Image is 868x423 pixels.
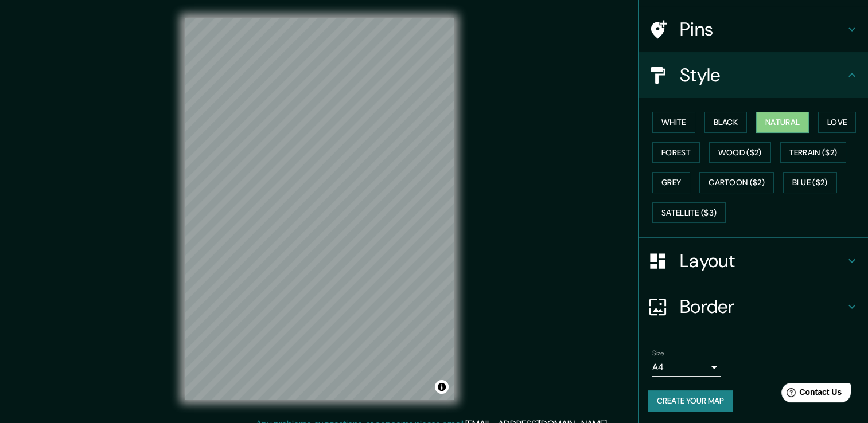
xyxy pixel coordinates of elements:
[639,6,868,52] div: Pins
[652,348,664,358] label: Size
[185,18,454,399] canvas: Map
[780,142,847,163] button: Terrain ($2)
[652,112,695,133] button: White
[652,202,726,224] button: Satellite ($3)
[699,172,774,193] button: Cartoon ($2)
[783,172,837,193] button: Blue ($2)
[756,112,809,133] button: Natural
[652,142,700,163] button: Forest
[704,112,748,133] button: Black
[639,52,868,98] div: Style
[818,112,856,133] button: Love
[435,380,449,394] button: Toggle attribution
[680,64,845,87] h4: Style
[652,358,721,377] div: A4
[639,284,868,330] div: Border
[639,238,868,284] div: Layout
[709,142,771,163] button: Wood ($2)
[648,390,733,412] button: Create your map
[680,18,845,41] h4: Pins
[680,249,845,272] h4: Layout
[680,295,845,318] h4: Border
[766,378,855,410] iframe: Help widget launcher
[652,172,690,193] button: Grey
